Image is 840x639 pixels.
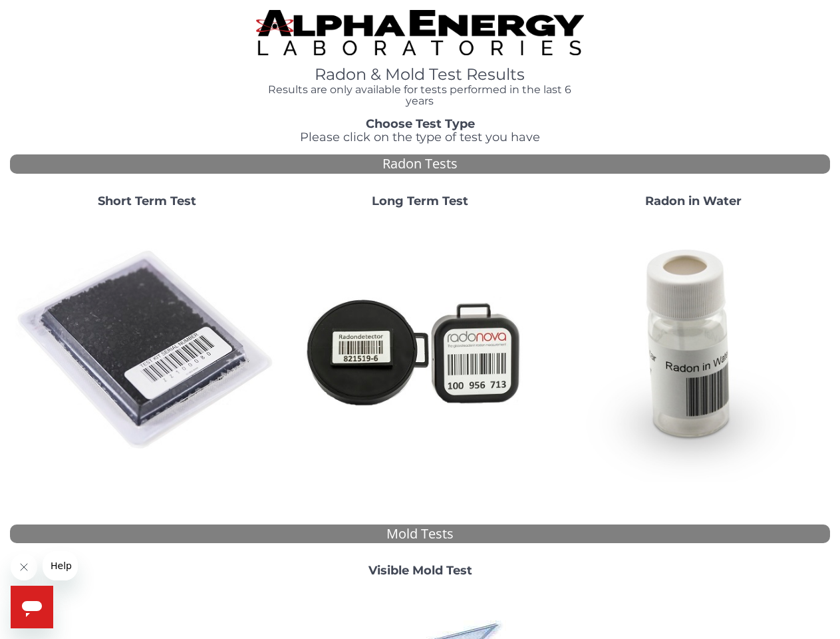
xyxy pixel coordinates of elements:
[368,563,472,578] strong: Visible Mold Test
[366,116,475,131] strong: Choose Test Type
[289,219,551,482] img: Radtrak2vsRadtrak3.jpg
[10,154,830,174] div: Radon Tests
[43,551,78,580] iframe: Message from company
[15,219,278,482] img: ShortTerm.jpg
[562,219,825,482] img: RadoninWater.jpg
[645,194,742,208] strong: Radon in Water
[300,130,540,144] span: Please click on the type of test you have
[372,194,468,208] strong: Long Term Test
[256,66,584,83] h1: Radon & Mold Test Results
[10,525,830,544] div: Mold Tests
[256,10,584,55] img: TightCrop.jpg
[98,194,196,208] strong: Short Term Test
[256,84,584,107] h4: Results are only available for tests performed in the last 6 years
[11,554,37,580] iframe: Close message
[11,586,53,628] iframe: Button to launch messaging window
